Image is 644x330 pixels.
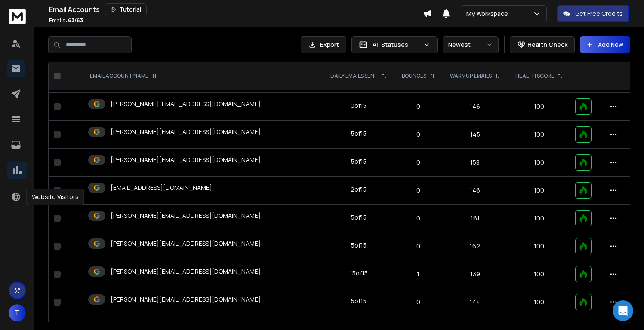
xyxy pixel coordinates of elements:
[111,183,212,192] p: [EMAIL_ADDRESS][DOMAIN_NAME]
[111,128,261,136] p: [PERSON_NAME][EMAIL_ADDRESS][DOMAIN_NAME]
[351,129,367,138] div: 5 of 15
[508,149,570,177] td: 100
[350,269,368,278] div: 15 of 15
[442,205,508,232] td: 161
[301,36,346,53] button: Export
[26,189,84,205] div: Website Visitors
[400,242,437,251] p: 0
[9,304,26,321] button: T
[442,288,508,316] td: 144
[373,40,420,49] p: All Statuses
[443,36,499,53] button: Newest
[442,260,508,288] td: 139
[111,295,261,304] p: [PERSON_NAME][EMAIL_ADDRESS][DOMAIN_NAME]
[508,177,570,205] td: 100
[508,121,570,149] td: 100
[575,9,623,18] p: Get Free Credits
[400,270,437,278] p: 1
[515,73,554,79] p: HEALTH SCORE
[400,130,437,139] p: 0
[400,186,437,195] p: 0
[400,102,437,111] p: 0
[330,73,378,79] p: DAILY EMAILS SENT
[557,5,629,22] button: Get Free Credits
[508,260,570,288] td: 100
[351,241,367,250] div: 5 of 15
[351,213,367,222] div: 5 of 15
[442,149,508,177] td: 158
[510,36,575,53] button: Health Check
[508,205,570,232] td: 100
[111,211,261,220] p: [PERSON_NAME][EMAIL_ADDRESS][DOMAIN_NAME]
[508,288,570,316] td: 100
[400,214,437,223] p: 0
[90,73,157,79] div: EMAIL ACCOUNT NAME
[442,177,508,205] td: 146
[400,158,437,167] p: 0
[508,93,570,121] td: 100
[442,232,508,260] td: 162
[450,73,492,79] p: WARMUP EMAILS
[613,300,633,321] div: Open Intercom Messenger
[508,232,570,260] td: 100
[442,93,508,121] td: 146
[105,3,147,15] button: Tutorial
[402,73,426,79] p: BOUNCES
[111,267,261,276] p: [PERSON_NAME][EMAIL_ADDRESS][DOMAIN_NAME]
[111,239,261,248] p: [PERSON_NAME][EMAIL_ADDRESS][DOMAIN_NAME]
[351,157,367,166] div: 5 of 15
[49,17,83,24] p: Emails :
[580,36,630,53] button: Add New
[111,100,261,108] p: [PERSON_NAME][EMAIL_ADDRESS][DOMAIN_NAME]
[400,298,437,306] p: 0
[442,121,508,149] td: 145
[351,297,367,306] div: 5 of 15
[111,156,261,164] p: [PERSON_NAME][EMAIL_ADDRESS][DOMAIN_NAME]
[351,101,367,110] div: 0 of 15
[68,17,83,24] span: 63 / 63
[527,40,567,49] p: Health Check
[466,9,512,18] p: My Workspace
[49,3,423,15] div: Email Accounts
[351,185,367,194] div: 2 of 15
